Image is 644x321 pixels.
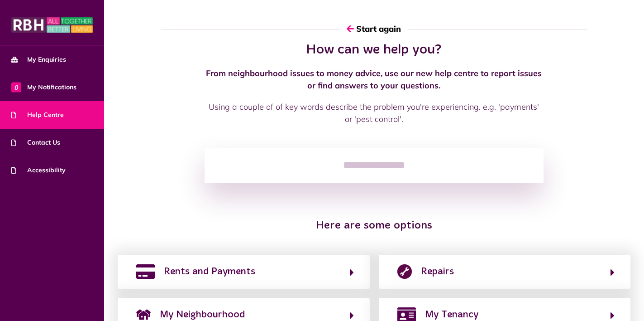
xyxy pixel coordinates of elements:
[11,138,60,147] span: Contact Us
[11,55,66,64] span: My Enquiries
[206,68,542,91] strong: From neighbourhood issues to money advice, use our new help centre to report issues or find answe...
[164,264,255,279] span: Rents and Payments
[11,82,21,92] span: 0
[11,16,93,34] img: MyRBH
[395,264,615,279] button: Repairs
[134,264,354,279] button: Rents and Payments
[161,219,587,233] h3: Here are some options
[421,264,454,279] span: Repairs
[11,110,64,120] span: Help Centre
[205,101,544,125] p: Using a couple of of key words describe the problem you're experiencing. e.g. 'payments' or 'pest...
[205,42,544,58] h2: How can we help you?
[397,264,412,279] img: report-repair.png
[340,16,408,42] button: Start again
[11,83,76,92] span: My Notifications
[136,264,155,279] img: rents-payments.png
[11,165,66,175] span: Accessibility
